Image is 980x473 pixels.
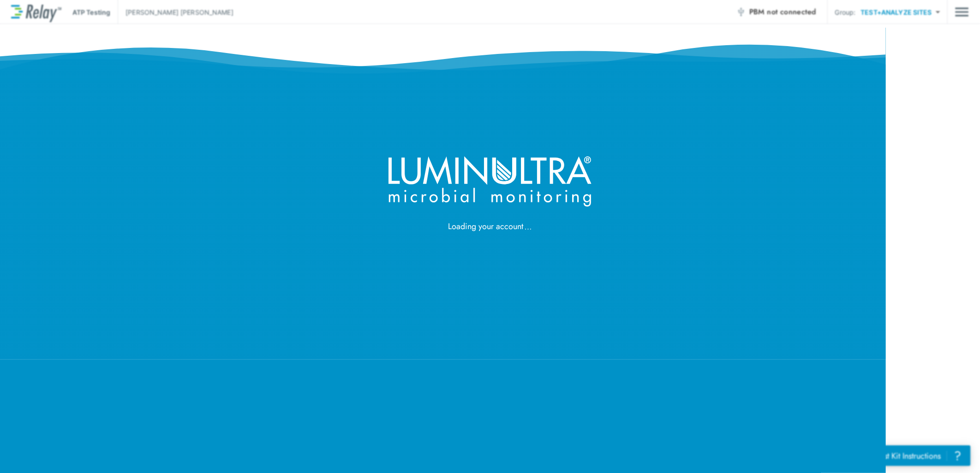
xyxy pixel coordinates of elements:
[18,5,110,17] div: QG21S Test Kit Instructions
[5,5,16,16] div: 4
[122,5,132,16] div: ?
[523,227,532,231] img: ellipsis.svg
[388,156,592,207] img: LuminUltra logo
[448,220,532,232] span: Loading your account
